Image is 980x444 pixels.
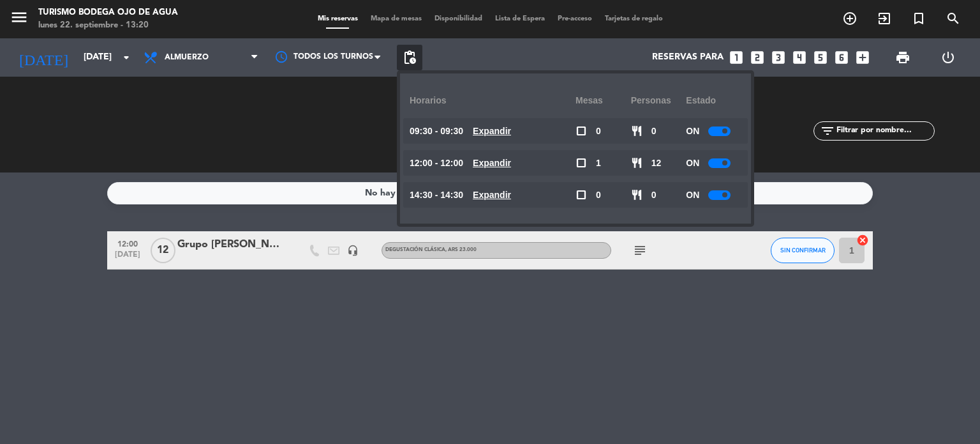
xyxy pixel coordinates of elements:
i: looks_6 [833,49,850,66]
i: exit_to_app [877,11,892,26]
span: Pre-acceso [551,15,598,22]
i: filter_list [820,123,835,139]
div: lunes 22. septiembre - 13:20 [38,19,178,32]
span: ON [686,156,699,171]
u: Expandir [473,158,511,168]
span: SIN CONFIRMAR [780,247,826,254]
input: Filtrar por nombre... [835,124,934,138]
span: ON [686,188,699,203]
span: Almuerzo [165,53,209,62]
i: power_settings_new [940,50,956,65]
span: check_box_outline_blank [575,157,587,169]
i: cancel [856,234,869,247]
span: check_box_outline_blank [575,125,587,137]
i: menu [10,8,29,27]
span: 09:30 - 09:30 [410,124,463,139]
span: Degustación Clásica [385,247,477,252]
span: restaurant [631,189,642,201]
span: Mapa de mesas [364,15,428,22]
button: menu [10,8,29,31]
span: 1 [596,156,601,171]
span: 0 [651,124,657,139]
i: add_box [854,49,871,66]
span: Tarjetas de regalo [598,15,669,22]
span: 12:00 - 12:00 [410,156,463,171]
i: looks_two [749,49,766,66]
span: 12 [151,238,175,263]
span: Lista de Espera [489,15,551,22]
i: looks_5 [812,49,829,66]
div: Turismo Bodega Ojo de Agua [38,6,178,19]
u: Expandir [473,190,511,200]
i: arrow_drop_down [119,50,134,65]
i: headset_mic [347,245,359,256]
span: 14:30 - 14:30 [410,188,463,203]
span: 0 [651,188,657,203]
i: looks_one [728,49,745,66]
i: turned_in_not [911,11,926,26]
span: 12:00 [112,236,144,250]
span: Reservas para [652,52,724,63]
span: , ARS 23.000 [445,247,477,252]
span: 12 [651,156,662,171]
button: SIN CONFIRMAR [771,238,835,263]
i: looks_4 [791,49,808,66]
span: ON [686,124,699,139]
span: pending_actions [402,50,417,65]
div: Grupo [PERSON_NAME] Tour (NITES) [177,236,286,253]
span: restaurant [631,125,642,137]
span: Mis reservas [311,15,364,22]
i: subject [632,243,648,258]
span: [DATE] [112,250,144,265]
div: Estado [686,83,741,118]
span: 0 [596,188,601,203]
span: check_box_outline_blank [575,189,587,201]
span: Disponibilidad [428,15,489,22]
span: 0 [596,124,601,139]
u: Expandir [473,126,511,136]
i: search [946,11,961,26]
i: [DATE] [10,43,77,72]
div: Horarios [410,83,575,118]
div: Mesas [575,83,631,118]
div: No hay notas para este servicio. Haz clic para agregar una [365,186,616,201]
span: restaurant [631,157,642,169]
div: LOG OUT [925,38,970,77]
span: print [895,50,910,65]
i: looks_3 [770,49,787,66]
div: personas [631,83,687,118]
i: add_circle_outline [842,11,857,26]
